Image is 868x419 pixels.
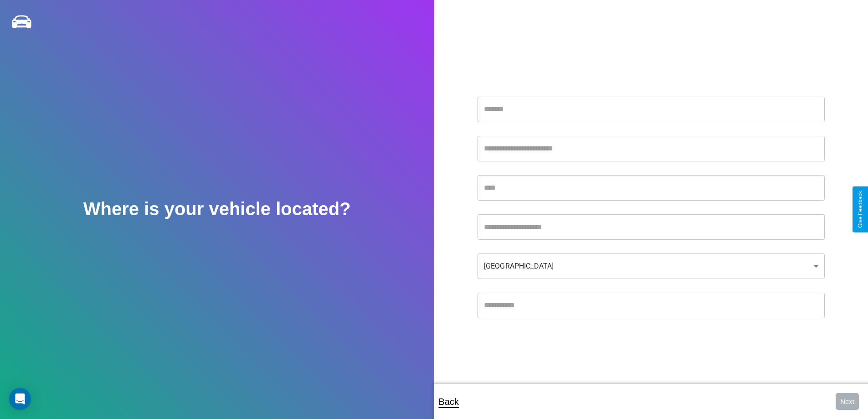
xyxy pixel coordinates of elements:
[83,199,351,219] h2: Where is your vehicle located?
[836,393,859,410] button: Next
[857,191,863,228] div: Give Feedback
[478,253,825,279] div: [GEOGRAPHIC_DATA]
[439,393,459,410] p: Back
[9,388,31,410] div: Open Intercom Messenger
